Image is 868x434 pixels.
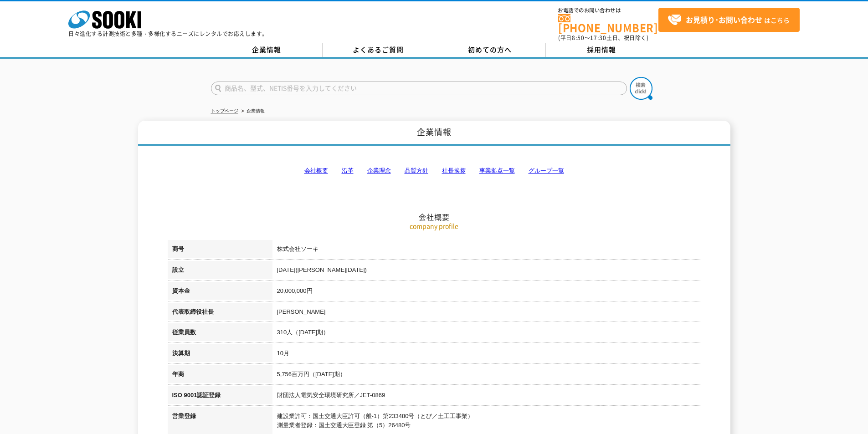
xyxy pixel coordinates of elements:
[168,365,272,386] th: 年商
[272,282,701,303] td: 20,000,000円
[323,43,434,57] a: よくあるご質問
[272,240,701,261] td: 株式会社ソーキ
[529,167,564,174] a: グループ一覧
[630,77,652,100] img: btn_search.png
[572,34,585,42] span: 8:50
[367,167,391,174] a: 企業理念
[479,167,515,174] a: 事業拠点一覧
[168,261,272,282] th: 設立
[558,14,658,33] a: [PHONE_NUMBER]
[668,13,790,27] span: はこちら
[558,8,658,13] span: お電話でのお問い合わせは
[304,167,328,174] a: 会社概要
[405,167,428,174] a: 品質方針
[434,43,546,57] a: 初めての方へ
[468,45,512,55] span: 初めての方へ
[546,43,657,57] a: 採用情報
[168,121,701,222] h2: 会社概要
[211,43,323,57] a: 企業情報
[590,34,606,42] span: 17:30
[211,82,627,95] input: 商品名、型式、NETIS番号を入力してください
[68,31,268,36] p: 日々進化する計測技術と多種・多様化するニーズにレンタルでお応えします。
[240,107,265,116] li: 企業情報
[168,282,272,303] th: 資本金
[342,167,354,174] a: 沿革
[168,323,272,344] th: 従業員数
[211,108,238,113] a: トップページ
[442,167,466,174] a: 社長挨拶
[272,365,701,386] td: 5,756百万円（[DATE]期）
[168,303,272,324] th: 代表取締役社長
[272,261,701,282] td: [DATE]([PERSON_NAME][DATE])
[272,344,701,365] td: 10月
[658,8,800,32] a: お見積り･お問い合わせはこちら
[168,344,272,365] th: 決算期
[168,240,272,261] th: 商号
[138,121,730,146] h1: 企業情報
[686,14,762,25] strong: お見積り･お問い合わせ
[168,386,272,407] th: ISO 9001認証登録
[272,386,701,407] td: 財団法人電気安全環境研究所／JET-0869
[272,323,701,344] td: 310人（[DATE]期）
[168,221,701,231] p: company profile
[272,303,701,324] td: [PERSON_NAME]
[558,34,648,42] span: (平日 ～ 土日、祝日除く)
